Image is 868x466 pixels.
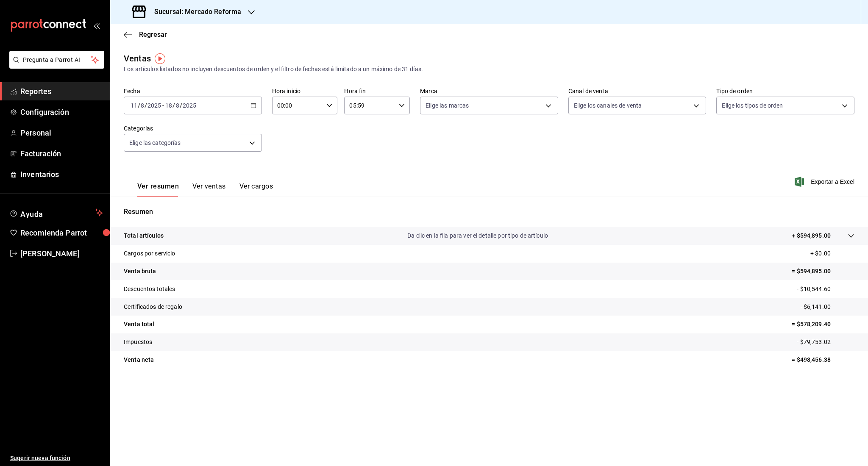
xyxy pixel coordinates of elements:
span: Facturación [20,148,103,159]
p: = $498,456.38 [792,355,854,364]
label: Tipo de orden [716,88,854,94]
span: Regresar [139,31,167,39]
p: Impuestos [124,338,152,347]
span: Recomienda Parrot [20,227,103,239]
span: Reportes [20,86,103,97]
p: Resumen [124,207,854,217]
span: Pregunta a Parrot AI [23,55,91,64]
span: Elige los tipos de orden [722,101,783,110]
p: Da clic en la fila para ver el detalle por tipo de artículo [407,231,548,240]
h3: Sucursal: Mercado Reforma [147,7,241,17]
p: - $10,544.60 [797,285,854,294]
input: -- [165,102,172,109]
img: Tooltip marker [155,53,165,64]
button: Ver cargos [239,182,273,197]
button: Regresar [124,31,167,39]
p: Descuentos totales [124,285,175,294]
input: -- [130,102,138,109]
p: Total artículos [124,231,164,240]
div: navigation tabs [137,182,273,197]
p: Venta total [124,320,154,329]
span: / [138,102,140,109]
div: Los artículos listados no incluyen descuentos de orden y el filtro de fechas está limitado a un m... [124,65,854,74]
a: Pregunta a Parrot AI [6,61,104,70]
button: Ver resumen [137,182,179,197]
label: Hora fin [344,88,410,94]
p: Venta neta [124,355,154,364]
span: / [145,102,147,109]
span: / [172,102,175,109]
span: [PERSON_NAME] [20,248,103,259]
span: Personal [20,127,103,139]
span: Configuración [20,106,103,118]
label: Canal de venta [568,88,707,94]
p: + $0.00 [810,249,854,258]
p: Certificados de regalo [124,302,182,311]
input: -- [175,102,180,109]
p: = $578,209.40 [792,320,854,329]
span: - [162,102,164,109]
button: Pregunta a Parrot AI [9,51,104,69]
div: Ventas [124,52,151,65]
p: Cargos por servicio [124,249,175,258]
input: ---- [182,102,197,109]
button: open_drawer_menu [93,22,100,29]
span: Sugerir nueva función [10,454,103,463]
p: - $6,141.00 [801,302,854,311]
p: - $79,753.02 [797,338,854,347]
button: Exportar a Excel [796,177,854,187]
input: -- [140,102,145,109]
span: Elige las marcas [426,101,469,110]
span: Inventarios [20,169,103,180]
span: Elige los canales de venta [574,101,642,110]
span: Elige las categorías [129,139,181,147]
label: Fecha [124,88,262,94]
p: Venta bruta [124,267,156,276]
p: = $594,895.00 [792,267,854,276]
p: + $594,895.00 [792,231,831,240]
button: Ver ventas [192,182,226,197]
label: Hora inicio [272,88,338,94]
label: Marca [420,88,558,94]
span: / [180,102,182,109]
input: ---- [147,102,161,109]
label: Categorías [124,125,262,131]
span: Ayuda [20,208,92,218]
